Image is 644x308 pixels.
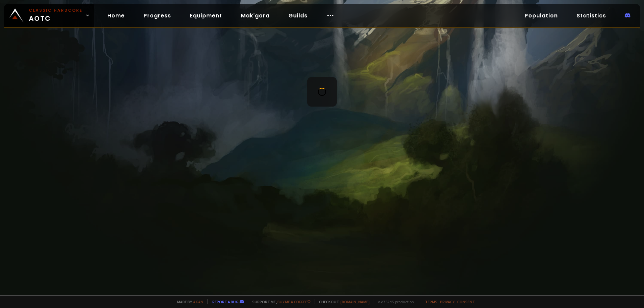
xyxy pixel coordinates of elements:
a: Home [102,9,130,22]
a: Buy me a coffee [277,299,311,304]
small: Classic Hardcore [29,7,83,13]
span: Support me, [248,299,311,304]
a: Report a bug [212,299,238,304]
a: a fan [193,299,203,304]
span: Made by [173,299,203,304]
span: v. d752d5 - production [374,299,414,304]
a: Terms [425,299,437,304]
a: Progress [138,9,176,22]
a: [DOMAIN_NAME] [340,299,370,304]
a: Guilds [283,9,313,22]
a: Privacy [440,299,454,304]
span: Checkout [315,299,370,304]
a: Mak'gora [235,9,275,22]
a: Population [519,9,563,22]
a: Consent [457,299,475,304]
a: Classic HardcoreAOTC [4,4,94,27]
a: Statistics [571,9,611,22]
a: Equipment [184,9,227,22]
span: AOTC [29,7,83,23]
